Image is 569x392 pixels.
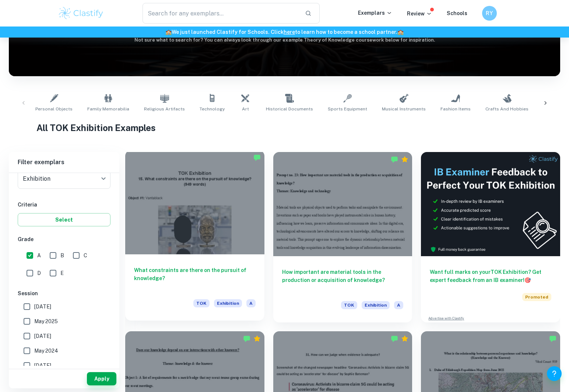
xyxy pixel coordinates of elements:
span: D [37,269,41,277]
div: Premium [401,156,408,163]
span: May 2025 [34,317,58,325]
span: A [37,251,41,259]
div: Exhibition [18,168,110,189]
span: Fashion Items [440,106,471,112]
p: Exemplars [358,9,392,17]
span: Technology [200,106,225,112]
span: [DATE] [34,361,51,370]
span: Family Memorabilia [87,106,129,112]
span: May 2024 [34,347,58,355]
span: E [60,269,64,277]
h6: Want full marks on your TOK Exhibition ? Get expert feedback from an IB examiner! [430,268,551,284]
span: [DATE] [34,332,51,340]
button: Apply [87,372,116,385]
span: TOK [193,299,210,307]
input: Search for any exemplars... [143,3,299,24]
img: Marked [549,335,556,342]
span: Religious Artifacts [144,106,185,112]
span: Exhibition [214,299,242,307]
span: A [394,301,403,309]
a: Advertise with Clastify [428,316,464,321]
span: 🎯 [524,277,531,283]
button: Help and Feedback [547,366,562,381]
span: Sports Equipment [328,106,367,112]
a: Want full marks on yourTOK Exhibition? Get expert feedback from an IB examiner!PromotedAdvertise ... [421,152,560,322]
button: Select [18,213,110,226]
div: Premium [401,335,408,342]
span: Musical Instruments [382,106,426,112]
h6: We just launched Clastify for Schools. Click to learn how to become a school partner. [1,28,568,36]
span: Personal Objects [35,106,73,112]
h6: Not sure what to search for? You can always look through our example Theory of Knowledge coursewo... [9,36,560,44]
span: Art [242,106,249,112]
button: RY [482,6,497,21]
a: Schools [447,10,467,16]
img: Thumbnail [421,152,560,256]
img: Clastify logo [58,6,105,21]
h6: RY [485,9,494,17]
img: Marked [391,156,398,163]
span: B [60,251,64,259]
span: TOK [341,301,357,309]
span: A [246,299,256,307]
img: Marked [243,335,250,342]
h6: What constraints are there on the pursuit of knowledge? [134,266,256,290]
span: 🏫 [165,29,172,35]
a: here [284,29,295,35]
img: Marked [391,335,398,342]
span: Historical Documents [266,106,313,112]
h6: Session [18,289,110,297]
h6: Criteria [18,201,110,209]
h6: How important are material tools in the production or acquisition of knowledge? [282,268,404,292]
a: How important are material tools in the production or acquisition of knowledge?TOKExhibitionA [273,152,412,322]
span: Crafts and Hobbies [485,106,528,112]
div: Premium [253,335,261,342]
span: 🏫 [397,29,404,35]
p: Review [407,10,432,18]
img: Marked [253,154,261,161]
h6: Grade [18,235,110,243]
h1: All TOK Exhibition Examples [36,121,533,134]
h6: Filter exemplars [9,152,119,173]
span: [DATE] [34,303,51,311]
a: What constraints are there on the pursuit of knowledge?TOKExhibitionA [125,152,264,322]
span: Promoted [522,293,551,301]
span: C [84,251,87,259]
span: Exhibition [362,301,390,309]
